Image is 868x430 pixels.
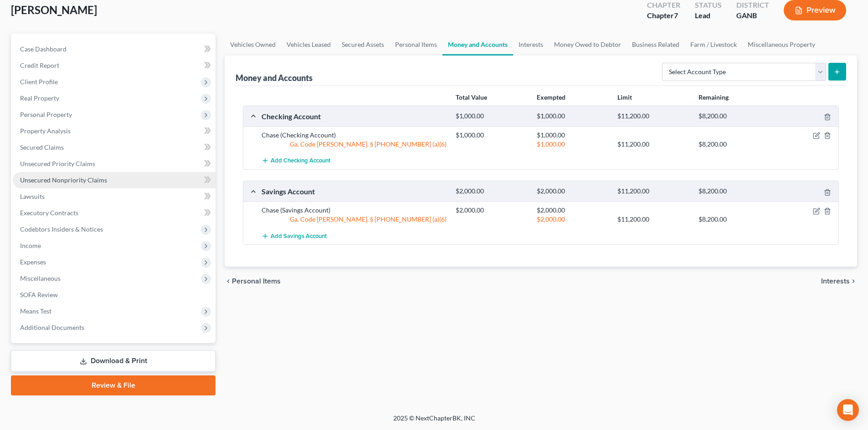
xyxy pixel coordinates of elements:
span: Personal Items [232,278,281,285]
span: Lawsuits [20,192,45,200]
a: Case Dashboard [13,41,216,57]
div: $2,000.00 [532,215,613,224]
div: $1,000.00 [532,131,613,140]
strong: Exempted [537,93,565,101]
div: $1,000.00 [532,140,613,149]
button: Interests chevron_right [821,278,857,285]
a: Lawsuits [13,188,216,205]
strong: Remaining [699,93,729,101]
a: Business Related [627,34,685,56]
span: Unsecured Nonpriority Claims [20,176,107,184]
div: $2,000.00 [451,187,532,196]
strong: Limit [617,93,632,101]
span: Add Savings Account [271,233,327,240]
a: Unsecured Priority Claims [13,156,216,172]
div: Ga. Code [PERSON_NAME]. § [PHONE_NUMBER] (a)(6) [257,140,451,149]
a: Secured Claims [13,139,216,156]
span: Add Checking Account [271,157,330,165]
span: Personal Property [20,111,72,118]
a: Credit Report [13,57,216,74]
span: Interests [821,278,850,285]
div: $8,200.00 [694,140,775,149]
div: $1,000.00 [532,112,613,121]
span: 7 [674,11,678,20]
div: Lead [695,10,722,21]
a: Unsecured Nonpriority Claims [13,172,216,188]
div: Chase (Savings Account) [257,206,451,215]
span: [PERSON_NAME] [11,3,97,16]
a: Vehicles Owned [225,34,281,56]
span: Executory Contracts [20,209,78,217]
div: Chase (Checking Account) [257,131,451,140]
strong: Total Value [456,93,487,101]
div: $1,000.00 [451,112,532,121]
span: Expenses [20,258,46,266]
div: Ga. Code [PERSON_NAME]. § [PHONE_NUMBER] (a)(6) [257,215,451,224]
a: Vehicles Leased [281,34,336,56]
a: Money and Accounts [442,34,513,56]
div: $8,200.00 [694,112,775,121]
a: Secured Assets [336,34,390,56]
span: Income [20,242,41,249]
span: Additional Documents [20,324,84,331]
i: chevron_left [225,278,232,285]
span: Unsecured Priority Claims [20,160,95,167]
div: Money and Accounts [236,72,313,83]
button: Add Savings Account [262,228,327,244]
a: Money Owed to Debtor [549,34,627,56]
span: Secured Claims [20,143,64,151]
div: $2,000.00 [532,187,613,196]
span: Means Test [20,307,51,315]
div: $2,000.00 [451,206,532,215]
div: $11,200.00 [613,140,693,149]
span: Case Dashboard [20,45,67,53]
span: Codebtors Insiders & Notices [20,225,103,233]
div: $11,200.00 [613,215,693,224]
a: Download & Print [11,350,216,372]
div: Chapter [647,10,680,21]
a: Executory Contracts [13,205,216,221]
span: Credit Report [20,61,59,69]
div: Checking Account [257,111,451,121]
div: $1,000.00 [451,131,532,140]
a: Review & File [11,375,216,395]
a: Farm / Livestock [685,34,742,56]
a: Personal Items [390,34,442,56]
div: $8,200.00 [694,215,775,224]
div: 2025 © NextChapterBK, INC [175,414,694,430]
span: Real Property [20,94,59,102]
div: Open Intercom Messenger [837,399,859,421]
span: Client Profile [20,78,58,86]
div: GANB [736,10,769,21]
div: $11,200.00 [613,112,693,121]
div: Savings Account [257,187,451,196]
button: chevron_left Personal Items [225,278,281,285]
div: $2,000.00 [532,206,613,215]
a: SOFA Review [13,287,216,303]
div: $8,200.00 [694,187,775,196]
a: Miscellaneous Property [742,34,821,56]
span: Property Analysis [20,127,71,135]
div: $11,200.00 [613,187,693,196]
a: Interests [513,34,549,56]
span: Miscellaneous [20,274,61,282]
span: SOFA Review [20,291,58,298]
button: Add Checking Account [262,152,330,169]
a: Property Analysis [13,123,216,139]
i: chevron_right [850,278,857,285]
